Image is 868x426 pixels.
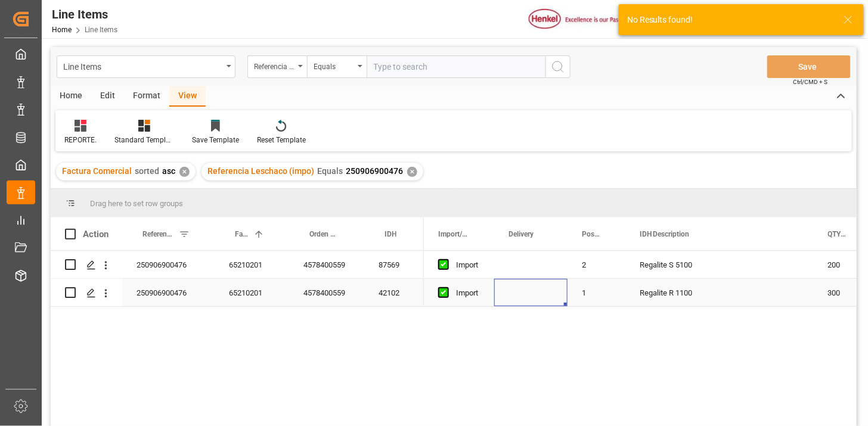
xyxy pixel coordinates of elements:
[63,58,222,73] div: Line Items
[52,5,117,23] div: Line Items
[438,230,469,238] span: Import/Export
[767,55,851,78] button: Save
[640,230,690,238] span: IDH Description
[192,135,239,145] div: Save Template
[307,55,367,78] button: open menu
[135,166,159,176] span: sorted
[207,166,314,176] span: Referencia Leschaco (impo)
[257,135,306,145] div: Reset Template
[346,166,403,176] span: 250906900476
[289,251,364,278] div: 4578400559
[122,251,215,278] div: 250906900476
[142,230,174,238] span: Referencia Leschaco (impo)
[162,166,175,176] span: asc
[90,199,183,208] span: Drag here to set row groups
[385,230,396,238] span: IDH
[64,135,97,145] div: REPORTE.
[582,230,600,238] span: Posición
[545,55,571,78] button: search button
[62,166,132,176] span: Factura Comercial
[625,251,814,278] div: Regalite S 5100
[51,279,424,307] div: Press SPACE to select this row.
[364,251,424,278] div: 87569
[52,26,72,34] a: Home
[627,14,832,26] div: No Results found!
[317,166,343,176] span: Equals
[215,251,289,278] div: 65210201
[828,230,848,238] span: QTY - Factura
[235,230,249,238] span: Factura Comercial
[309,230,339,238] span: Orden de Compra
[367,55,545,78] input: Type to search
[51,86,91,107] div: Home
[289,279,364,306] div: 4578400559
[793,77,828,86] span: Ctrl/CMD + S
[114,135,174,145] div: Standard Templates
[169,86,206,107] div: View
[456,251,480,279] div: Import
[91,86,124,107] div: Edit
[215,279,289,306] div: 65210201
[51,251,424,279] div: Press SPACE to select this row.
[509,230,534,238] span: Delivery
[568,251,625,278] div: 2
[179,167,190,177] div: ✕
[83,229,108,240] div: Action
[456,279,480,307] div: Import
[407,167,417,177] div: ✕
[529,9,629,30] img: Henkel%20logo.jpg_1689854090.jpg
[124,86,169,107] div: Format
[364,279,424,306] div: 42102
[57,55,235,78] button: open menu
[568,279,625,306] div: 1
[314,58,354,72] div: Equals
[122,279,215,306] div: 250906900476
[247,55,307,78] button: open menu
[254,58,294,72] div: Referencia Leschaco (impo)
[625,279,814,306] div: Regalite R 1100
